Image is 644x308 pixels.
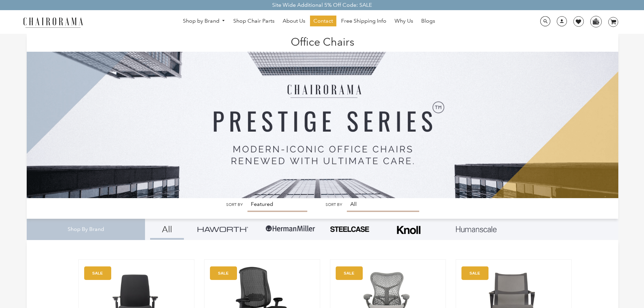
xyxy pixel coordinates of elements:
a: Contact [310,16,336,26]
img: Group-1.png [265,219,316,239]
img: chairorama [19,16,87,28]
img: PHOTO-2024-07-09-00-53-10-removebg-preview.png [329,226,370,233]
span: About Us [283,18,305,25]
img: Group_4be16a4b-c81a-4a6e-a540-764d0a8faf6e.png [197,227,248,232]
img: Office Chairs [27,34,618,198]
span: Free Shipping Info [341,18,386,25]
span: Shop Chair Parts [233,18,275,25]
text: SALE [92,271,103,275]
img: WhatsApp_Image_2024-07-12_at_16.23.01.webp [591,16,601,26]
a: Blogs [418,16,438,26]
label: Sort by [326,202,342,207]
span: Why Us [395,18,413,25]
div: Shop By Brand [27,219,145,240]
nav: DesktopNavigation [116,16,502,28]
a: Shop Chair Parts [230,16,278,26]
a: All [150,219,184,240]
img: Frame_4.png [395,221,422,239]
text: SALE [470,271,480,275]
h1: Office Chairs [33,34,612,48]
a: Why Us [391,16,416,26]
img: Layer_1_1.png [456,226,497,232]
text: SALE [218,271,229,275]
label: Sort by [226,202,243,207]
a: Free Shipping Info [338,16,390,26]
a: Shop by Brand [180,16,229,26]
span: Contact [313,18,333,25]
a: About Us [279,16,309,26]
span: Blogs [421,18,435,25]
text: SALE [344,271,354,275]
